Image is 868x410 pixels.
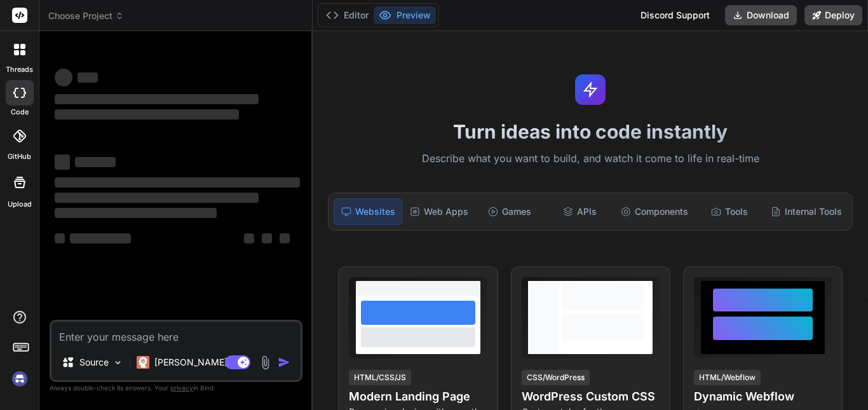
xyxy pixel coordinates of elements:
[616,198,693,225] div: Components
[804,5,862,25] button: Deploy
[321,6,374,24] button: Editor
[334,198,402,225] div: Websites
[55,109,239,120] span: ‌
[8,199,32,210] label: Upload
[70,233,131,243] span: ‌
[280,233,290,243] span: ‌
[9,368,31,390] img: signin
[405,198,473,225] div: Web Apps
[55,69,72,86] span: ‌
[546,198,613,225] div: APIs
[262,233,272,243] span: ‌
[633,5,717,25] div: Discord Support
[78,72,98,83] span: ‌
[48,10,124,22] span: Choose Project
[349,388,487,406] h4: Modern Landing Page
[170,384,193,392] span: privacy
[522,388,660,406] h4: WordPress Custom CSS
[6,64,33,75] label: threads
[320,151,860,167] p: Describe what you want to build, and watch it come to life in real-time
[725,5,797,25] button: Download
[55,177,300,188] span: ‌
[55,208,217,218] span: ‌
[374,6,436,24] button: Preview
[476,198,543,225] div: Games
[320,120,860,143] h1: Turn ideas into code instantly
[55,94,259,104] span: ‌
[50,382,302,394] p: Always double-check its answers. Your in Bind
[112,357,123,368] img: Pick Models
[694,370,761,385] div: HTML/Webflow
[154,356,249,369] p: [PERSON_NAME] 4 S..
[696,198,763,225] div: Tools
[258,355,273,370] img: attachment
[766,198,847,225] div: Internal Tools
[55,193,259,203] span: ‌
[55,233,65,243] span: ‌
[349,370,411,385] div: HTML/CSS/JS
[79,356,109,369] p: Source
[522,370,590,385] div: CSS/WordPress
[8,151,31,162] label: GitHub
[75,157,116,167] span: ‌
[244,233,254,243] span: ‌
[55,154,70,170] span: ‌
[11,107,29,118] label: code
[278,356,290,369] img: icon
[137,356,149,369] img: Claude 4 Sonnet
